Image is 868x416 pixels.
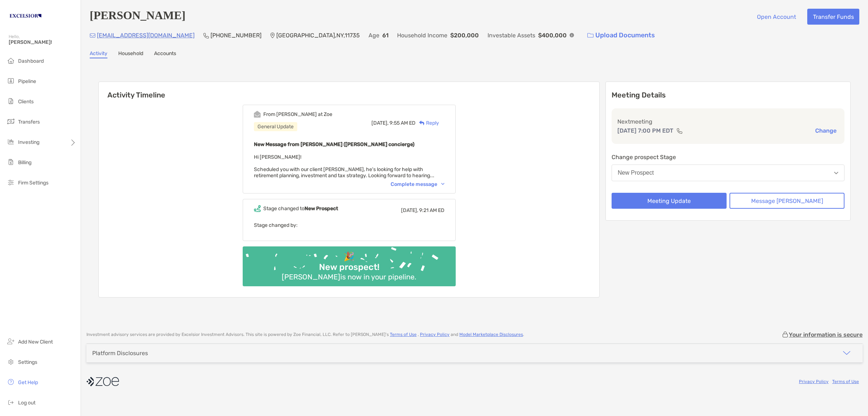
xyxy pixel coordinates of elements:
[419,207,444,213] span: 9:21 AM ED
[538,31,567,40] p: $400,000
[18,400,35,406] span: Log out
[7,97,15,105] img: clients icon
[401,207,418,213] span: [DATE],
[729,193,844,209] button: Message [PERSON_NAME]
[90,9,186,25] h4: [PERSON_NAME]
[7,178,15,187] img: firm-settings icon
[612,91,844,100] p: Meeting Details
[90,33,95,38] img: Email Icon
[97,31,195,40] p: [EMAIL_ADDRESS][DOMAIN_NAME]
[210,31,261,40] p: [PHONE_NUMBER]
[813,127,839,134] button: Change
[751,9,801,25] button: Open Account
[382,31,388,40] p: 61
[807,9,859,25] button: Transfer Funds
[397,31,447,40] p: Household Income
[18,359,37,365] span: Settings
[390,332,417,337] a: Terms of Use
[86,374,119,390] img: company logo
[416,119,439,127] div: Reply
[459,332,523,337] a: Model Marketplace Disclosures
[369,31,379,40] p: Age
[371,120,388,126] span: [DATE],
[9,39,76,45] span: [PERSON_NAME]!
[316,262,382,273] div: New prospect!
[254,154,434,179] span: Hi [PERSON_NAME]! Scheduled you with our client [PERSON_NAME], he's looking for help with retirem...
[203,33,209,38] img: Phone Icon
[118,50,143,58] a: Household
[441,183,444,185] img: Chevron icon
[7,337,15,346] img: add_new_client icon
[7,76,15,85] img: pipeline icon
[86,332,524,337] p: Investment advisory services are provided by Excelsior Investment Advisors . This site is powered...
[799,379,829,384] a: Privacy Policy
[618,170,654,176] div: New Prospect
[18,119,40,125] span: Transfers
[243,246,456,280] img: Confetti
[7,378,15,386] img: get-help icon
[612,165,844,181] button: New Prospect
[18,139,39,145] span: Investing
[617,126,673,135] p: [DATE] 7:00 PM EDT
[789,331,863,338] p: Your information is secure
[7,398,15,407] img: logout icon
[18,58,44,64] span: Dashboard
[254,221,444,230] p: Stage changed by:
[834,172,838,174] img: Open dropdown arrow
[99,82,599,99] h6: Activity Timeline
[583,28,660,43] a: Upload Documents
[254,205,261,212] img: Event icon
[276,31,360,40] p: [GEOGRAPHIC_DATA] , NY , 11735
[154,50,176,58] a: Accounts
[390,120,416,126] span: 9:55 AM ED
[254,122,297,131] div: General Update
[612,153,844,162] p: Change prospect Stage
[7,117,15,126] img: transfers icon
[587,33,593,38] img: button icon
[18,78,36,84] span: Pipeline
[92,350,148,357] div: Platform Disclosures
[7,158,15,166] img: billing icon
[676,128,683,134] img: communication type
[488,31,535,40] p: Investable Assets
[7,137,15,146] img: investing icon
[18,159,31,166] span: Billing
[18,339,53,345] span: Add New Client
[18,99,34,105] span: Clients
[263,111,332,117] div: From [PERSON_NAME] at Zoe
[391,181,444,187] div: Complete message
[570,33,574,37] img: Info Icon
[7,357,15,366] img: settings icon
[341,251,357,262] div: 🎉
[420,332,450,337] a: Privacy Policy
[254,141,414,147] b: New Message from [PERSON_NAME] ([PERSON_NAME] concierge)
[263,205,338,212] div: Stage changed to
[7,56,15,65] img: dashboard icon
[832,379,859,384] a: Terms of Use
[842,349,851,357] img: icon arrow
[270,33,275,38] img: Location Icon
[419,121,425,125] img: Reply icon
[9,3,42,29] img: Zoe Logo
[279,273,419,281] div: [PERSON_NAME] is now in your pipeline.
[254,111,261,118] img: Event icon
[612,193,727,209] button: Meeting Update
[90,50,107,58] a: Activity
[305,205,338,212] b: New Prospect
[450,31,479,40] p: $200,000
[18,180,48,186] span: Firm Settings
[617,117,839,126] p: Next meeting
[18,379,38,386] span: Get Help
